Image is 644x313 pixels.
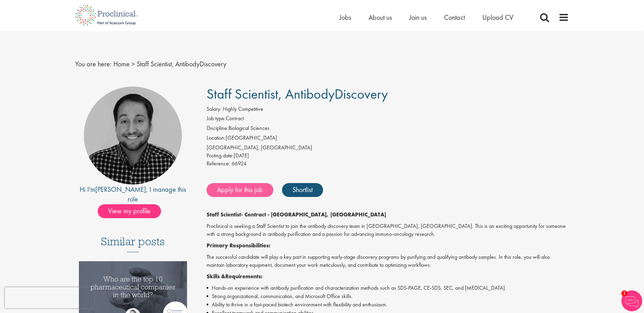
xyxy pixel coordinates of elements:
[207,211,241,218] strong: Staff Scientist
[369,13,392,22] a: About us
[75,59,112,68] span: You are here:
[207,134,226,142] label: Location:
[207,292,569,300] li: Strong organizational, communication, and Microsoft Office skills.
[225,273,263,280] strong: Requirements:
[207,115,226,123] label: Job type:
[207,124,228,132] label: Discipline:
[84,87,182,184] img: imeage of recruiter Mike Raletz
[207,242,239,249] strong: Primary Res
[207,152,569,160] div: [DATE]
[223,105,263,113] span: Highly Competitive
[207,253,569,269] p: The successful candidate will play a key part in supporting early-stage discovery programs by pur...
[113,59,130,68] a: breadcrumb link
[444,13,465,22] a: Contact
[95,185,146,194] a: [PERSON_NAME]
[5,287,94,308] iframe: reCAPTCHA
[207,273,225,280] strong: Skills &
[207,300,569,309] li: Ability to thrive in a fast-paced biotech environment with flexibility and enthusiasm.
[131,59,135,68] span: >
[207,152,234,159] span: Posting date:
[98,204,161,218] span: View my profile
[137,59,226,68] span: Staff Scientist, AntibodyDiscovery
[98,206,168,215] a: View my profile
[621,290,642,311] img: Chatbot
[282,183,323,197] a: Shortlist
[207,160,230,168] label: Reference:
[207,222,569,238] p: Proclinical is seeking a Staff Scientist to join the antibody discovery team in [GEOGRAPHIC_DATA]...
[482,13,513,22] a: Upload CV
[207,144,569,152] div: [GEOGRAPHIC_DATA], [GEOGRAPHIC_DATA]
[207,105,222,113] label: Salary:
[207,134,569,144] li: [GEOGRAPHIC_DATA]
[339,13,351,22] a: Jobs
[232,160,247,167] span: 66924
[409,13,427,22] a: Join us
[239,242,271,249] strong: ponsibilities:
[207,284,569,292] li: Hands-on experience with antibody purification and characterization methods such as SDS-PAGE, CE-...
[207,115,569,124] li: Contract
[207,85,388,103] span: Staff Scientist, AntibodyDiscovery
[621,290,627,296] span: 1
[207,124,569,134] li: Biological Sciences
[101,236,165,252] h3: Similar posts
[75,184,191,204] div: Hi I'm , I manage this role
[207,183,273,197] a: Apply for this job
[241,211,386,218] strong: - Contract - [GEOGRAPHIC_DATA], [GEOGRAPHIC_DATA]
